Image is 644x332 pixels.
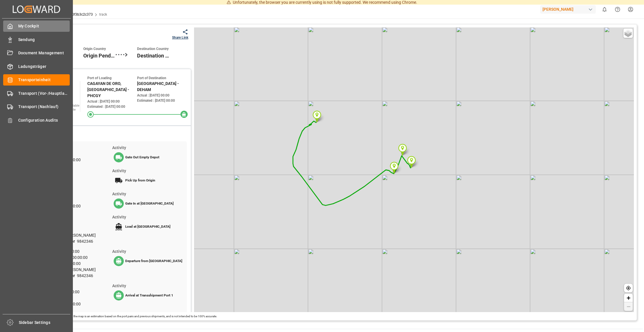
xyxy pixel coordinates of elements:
span: Origin Country [83,47,116,52]
span: Activity [112,145,126,150]
span: Sidebar Settings [19,320,71,326]
a: Document Management [3,47,70,59]
span: Activity [112,192,126,196]
div: Actual : [DATE] 00:00 [87,99,137,104]
span: Origin Pending [83,52,116,60]
span: Destination Country [137,47,169,52]
img: Marker [407,156,416,168]
div: Port of Destination [137,75,187,81]
button: [PERSON_NAME] [540,4,598,15]
a: Sendung [3,34,70,45]
span: 9842346 [77,273,93,278]
div: Estimated : [DATE] 00:00 [87,104,137,109]
img: Marker [390,162,398,174]
span: Load at [GEOGRAPHIC_DATA] [125,225,170,229]
span: − [627,303,630,310]
span: Configuration Audits [18,117,70,123]
a: Transport (Vor-/Hauptlauf) [3,88,70,99]
span: Activity [112,215,126,219]
span: Transporteinheit [18,77,70,83]
a: Transport (Nachlauf) [3,101,70,112]
span: Pick Up from Origin [125,178,155,182]
span: Activity [112,283,126,288]
a: Layers [623,29,633,38]
a: 50f3b3c2c373 [70,12,93,16]
span: Transport (Vor-/Hauptlauf) [18,90,70,97]
div: Destination Pending [137,47,169,63]
img: Marker [313,111,321,123]
span: Departure from [GEOGRAPHIC_DATA] [125,259,182,263]
div: [PERSON_NAME] [540,5,596,14]
span: Activity [112,249,126,254]
span: Document Management [18,50,70,56]
div: Origin Pending [83,47,116,63]
button: show 0 new notifications [598,3,611,16]
span: [PERSON_NAME] [65,233,96,238]
a: Ladungsträger [3,61,70,72]
img: Marker [398,144,407,156]
div: Share Link [172,35,188,40]
span: [DATE] 00:00:00 [59,255,88,260]
span: Arrival at Transshipment Port 1 [125,293,173,297]
span: Activity [112,168,126,173]
span: My Cockpit [18,23,70,29]
button: Help Center [611,3,624,16]
div: CAGAYAN DE ORO, [GEOGRAPHIC_DATA] - PHCGY [87,81,137,99]
span: Gate Out Empty Depot [125,155,159,159]
a: Transporteinheit [3,74,70,86]
div: Estimated : [DATE] 00:00 [137,98,187,103]
span: 9842346 [77,239,93,244]
span: Sendung [18,37,70,43]
span: + [627,294,630,301]
a: My Cockpit [3,21,70,32]
span: Ladungsträger [18,64,70,70]
a: Zoom out [624,302,633,311]
span: Destination Pending [137,52,169,60]
div: Actual : [DATE] 00:00 [137,93,187,98]
span: The route drawn on the map is an estimation based on the port pairs and previous shipments, and i... [48,315,217,318]
a: Zoom in [624,294,633,302]
div: [GEOGRAPHIC_DATA] - DEHAM [137,81,187,93]
a: Configuration Audits [3,114,70,126]
span: Transport (Nachlauf) [18,104,70,110]
div: Port of Loading [87,75,137,81]
span: Gate In at [GEOGRAPHIC_DATA] [125,201,174,205]
span: [PERSON_NAME] [65,267,96,272]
